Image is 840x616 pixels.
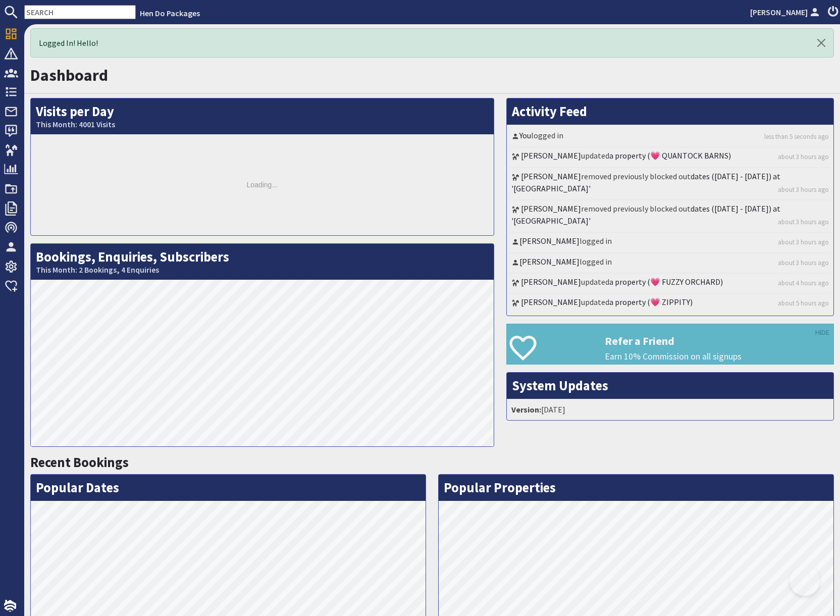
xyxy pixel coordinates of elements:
a: about 5 hours ago [778,298,829,308]
li: removed previously blocked out [509,200,831,233]
a: about 3 hours ago [778,258,829,268]
a: [PERSON_NAME] [521,203,581,214]
a: You [519,130,531,140]
li: [DATE] [509,401,831,418]
a: a property (💗 FUZZY ORCHARD) [609,277,723,287]
a: [PERSON_NAME] [521,297,581,307]
a: Recent Bookings [30,454,129,471]
div: Loading... [31,134,494,235]
li: updated [509,274,831,294]
a: [PERSON_NAME] [521,277,581,287]
h2: Bookings, Enquiries, Subscribers [31,244,494,280]
img: staytech_i_w-64f4e8e9ee0a9c174fd5317b4b171b261742d2d393467e5bdba4413f4f884c10.svg [4,600,16,612]
p: Earn 10% Commission on all signups [605,350,833,363]
a: Dashboard [30,65,108,85]
h2: Visits per Day [31,98,494,134]
strong: Version: [511,404,541,415]
a: [PERSON_NAME] [750,6,822,18]
a: Hen Do Packages [140,8,200,18]
small: This Month: 2 Bookings, 4 Enquiries [36,265,489,275]
a: about 3 hours ago [778,152,829,162]
div: Logged In! Hello! [30,28,834,58]
a: about 4 hours ago [778,278,829,288]
a: [PERSON_NAME] [519,256,580,267]
li: logged in [509,233,831,253]
iframe: Toggle Customer Support [790,566,820,596]
a: [PERSON_NAME] [521,150,581,161]
a: dates ([DATE] - [DATE]) at '[GEOGRAPHIC_DATA]' [511,171,780,193]
a: a property (💗 ZIPPITY) [609,297,693,307]
h3: Refer a Friend [605,334,833,347]
li: logged in [509,127,831,147]
a: [PERSON_NAME] [519,236,580,246]
a: about 3 hours ago [778,185,829,194]
small: This Month: 4001 Visits [36,120,489,129]
a: Activity Feed [512,103,587,120]
a: dates ([DATE] - [DATE]) at '[GEOGRAPHIC_DATA]' [511,203,780,226]
li: updated [509,147,831,168]
li: removed previously blocked out [509,168,831,200]
h2: Popular Dates [31,475,426,501]
a: a property (💗 QUANTOCK BARNS) [609,150,731,161]
li: logged in [509,253,831,274]
a: about 3 hours ago [778,217,829,227]
a: about 3 hours ago [778,237,829,247]
a: Refer a Friend Earn 10% Commission on all signups [506,324,834,365]
a: [PERSON_NAME] [521,171,581,181]
a: less than 5 seconds ago [764,132,829,141]
a: System Updates [512,377,608,394]
li: updated [509,294,831,313]
a: HIDE [815,327,829,338]
input: SEARCH [24,5,136,19]
h2: Popular Properties [439,475,833,501]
